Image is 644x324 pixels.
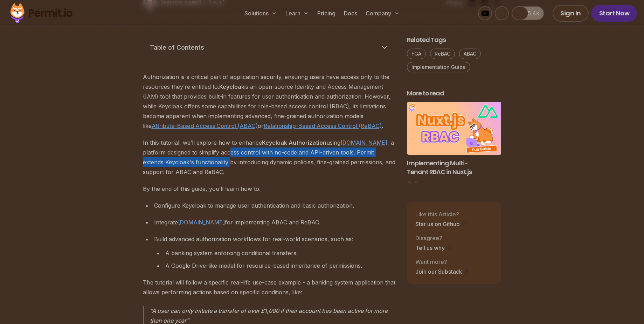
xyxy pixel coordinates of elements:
div: A banking system enforcing conditional transfers. [165,248,396,258]
p: Like this Article? [415,210,468,218]
span: 5.4k [524,9,539,17]
a: Tell us why [415,244,452,252]
a: Implementing Multi-Tenant RBAC in Nuxt.jsImplementing Multi-Tenant RBAC in Nuxt.js [407,102,501,176]
h2: More to read [407,89,501,98]
a: Relationship-Based Access Control (ReBAC) [264,122,382,129]
a: Implementation Guide [407,62,470,72]
button: Company [363,6,402,20]
p: In this tutorial, we’ll explore how to enhance using , a platform designed to simplify access con... [143,138,396,177]
a: Docs [341,6,360,20]
div: Integrate for implementing ABAC and ReBAC. [154,217,396,227]
div: Build advanced authorization workflows for real-world scenarios, such as: [154,234,396,244]
a: ReBAC [430,49,455,59]
div: Posts [407,102,501,185]
a: Join our Substack [415,267,470,276]
p: Disagree? [415,234,452,242]
a: 5.4k [512,6,544,20]
li: 3 of 3 [407,102,501,176]
strong: Keycloak Authorization [262,139,326,146]
a: Star us on Github [415,220,468,228]
p: The tutorial will follow a specific real-life use-case example - a banking system application tha... [143,278,396,297]
button: Go to slide 1 [408,181,411,183]
button: Go to slide 3 [420,181,423,184]
a: [DOMAIN_NAME] [340,139,387,146]
a: Attribute-Based Access Control (ABAC) [152,122,258,129]
strong: Keycloak [219,83,244,90]
p: Want more? [415,258,470,266]
h3: Implementing Multi-Tenant RBAC in Nuxt.js [407,159,501,177]
span: Table of Contents [150,43,204,52]
img: Implementing Multi-Tenant RBAC in Nuxt.js [407,102,501,155]
button: Table of Contents [143,36,396,59]
a: Start Now [591,5,637,22]
h2: Related Tags [407,36,501,44]
p: Authorization is a critical part of application security, ensuring users have access only to the ... [143,72,396,131]
a: Pricing [314,6,338,20]
div: A Google Drive-like model for resource-based inheritance of permissions. [165,261,396,271]
a: ABAC [459,49,481,59]
div: Configure Keycloak to manage user authentication and basic authorization. [154,201,396,210]
a: FGA [407,49,426,59]
p: By the end of this guide, you’ll learn how to: [143,184,396,194]
a: Sign In [553,5,589,22]
a: [DOMAIN_NAME] [178,219,225,226]
img: Permit logo [7,1,76,25]
button: Solutions [242,6,280,20]
button: Go to slide 2 [414,181,417,183]
button: Learn [283,6,312,20]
